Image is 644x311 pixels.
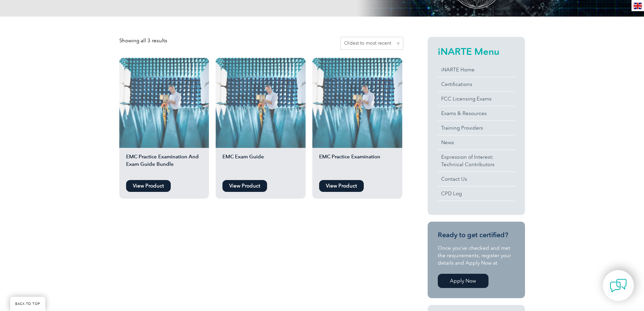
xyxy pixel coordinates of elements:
a: Certifications [438,77,515,91]
a: Apply Now [438,274,488,288]
a: Expression of Interest:Technical Contributors [438,150,515,172]
a: Contact Us [438,172,515,186]
a: EMC Practice Examination And Exam Guide Bundle [119,58,209,177]
p: Once you’ve checked and met the requirements, register your details and Apply Now at [438,244,515,267]
a: View Product [222,180,267,192]
a: iNARTE Home [438,63,515,77]
h2: EMC Exam Guide [216,153,306,177]
a: FCC Licensing Exams [438,92,515,106]
a: View Product [319,180,364,192]
h2: EMC Practice Examination [312,153,402,177]
a: BACK TO TOP [10,297,45,311]
h3: Ready to get certified? [438,231,515,239]
img: contact-chat.png [610,277,627,294]
select: Shop order [340,37,403,50]
a: News [438,135,515,150]
a: EMC Exam Guide [216,58,306,177]
a: EMC Practice Examination [312,58,402,177]
p: Showing all 3 results [119,37,167,44]
img: EMC Practice Examination And Exam Guide Bundle [119,58,209,148]
img: en [634,3,642,9]
h2: EMC Practice Examination And Exam Guide Bundle [119,153,209,177]
a: View Product [126,180,171,192]
a: CPD Log [438,186,515,201]
img: EMC Practice Examination [312,58,402,148]
a: Training Providers [438,121,515,135]
a: Exams & Resources [438,106,515,120]
h2: iNARTE Menu [438,46,515,57]
img: EMC Exam Guide [216,58,306,148]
